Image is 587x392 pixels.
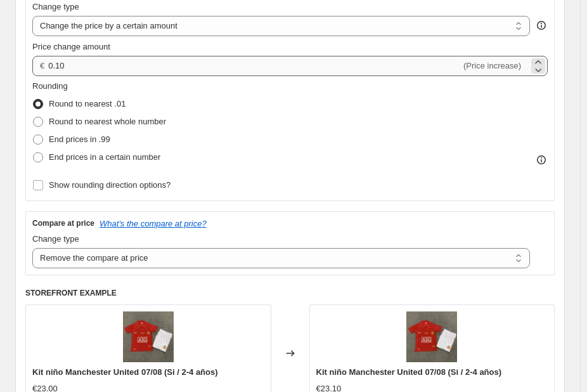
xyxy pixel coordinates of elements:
[535,19,548,32] div: help
[100,219,207,228] button: What's the compare at price?
[32,42,110,51] span: Price change amount
[49,152,160,162] span: End prices in a certain number
[32,2,79,11] span: Change type
[32,367,218,377] span: Kit niño Manchester United 07/08 (Si / 2-4 años)
[32,234,79,244] span: Change type
[406,311,457,362] img: 6b69788c_80x.jpg
[25,288,555,298] h6: STOREFRONT EXAMPLE
[316,367,502,377] span: Kit niño Manchester United 07/08 (Si / 2-4 años)
[463,61,521,70] span: (Price increase)
[49,117,166,126] span: Round to nearest whole number
[49,180,171,190] span: Show rounding direction options?
[48,56,461,76] input: -10.00
[32,81,68,91] span: Rounding
[32,218,94,228] h3: Compare at price
[123,311,174,362] img: 6b69788c_80x.jpg
[49,134,110,144] span: End prices in .99
[40,61,44,70] span: €
[49,99,126,108] span: Round to nearest .01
